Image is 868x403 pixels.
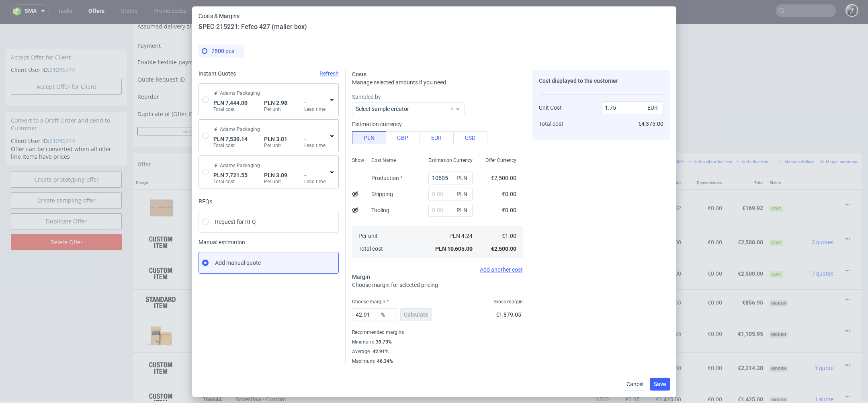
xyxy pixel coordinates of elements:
[141,295,181,325] img: 251596-padded-envelope-6
[428,204,473,217] input: 0.00
[576,292,612,329] td: 15 x 100
[293,208,322,214] span: SPEC- 215221
[770,216,783,223] span: Sent
[612,234,643,266] td: €1.00
[643,292,684,329] td: €1,105.95
[6,113,127,142] div: Offer can be converted when all offer line items have prices
[137,103,264,112] button: Force CRM resync
[612,166,643,203] td: €4.72
[199,70,339,77] div: Instant Quotes
[264,100,287,106] span: PLN 2.98
[199,153,233,166] th: ID
[643,329,684,360] td: €2,214.30
[576,266,612,292] td: 15 x 100
[211,48,234,54] span: 2500 pcs
[235,237,573,262] div: Boxesflow • Custom
[304,178,325,185] label: Lead time
[684,153,725,166] th: Dependencies
[264,136,287,142] span: PLN 3.01
[235,238,291,246] span: Fefco 427 (mailer box)
[137,84,276,102] td: Duplicate of (Offer ID)
[235,256,268,261] span: Source:
[199,239,339,245] span: Manual estimation
[650,378,670,391] button: Save
[612,292,643,329] td: €73.73
[203,372,222,379] strong: 766644
[252,256,268,261] a: CAOR-8
[49,113,75,121] a: 21296744
[643,203,684,234] td: €2,500.00
[725,234,766,266] td: €2,500.00
[725,266,766,292] td: €856.95
[352,299,389,305] label: Choose margin
[815,341,833,348] span: 1 quote
[235,180,356,188] span: Ruban adhésif kraft personnalisé X50 (6000 x 5 cm)
[319,70,339,77] span: Refresh
[612,360,643,391] td: €0.95
[137,137,151,144] span: Offer
[539,121,563,127] span: Total cost
[623,378,647,391] button: Cancel
[220,162,260,169] span: Adams Packaging
[352,121,402,127] label: Estimation currency
[352,266,523,273] div: Add another cost
[643,234,684,266] td: €2,500.00
[264,172,287,178] span: PLN 3.09
[371,175,403,181] label: Production
[213,100,248,106] span: PLN 7,444.00
[208,36,215,42] img: Hokodo
[820,136,857,140] small: Margin summary
[232,153,576,166] th: Name
[643,266,684,292] td: €856.95
[684,266,725,292] td: €0.00
[352,274,370,280] span: Margin
[11,148,122,164] a: Create prototyping offer
[576,203,612,234] td: 2500
[213,142,248,149] label: Total cost
[646,102,662,113] span: EUR
[264,106,287,113] label: Per unit
[137,33,276,49] td: Enable flexible payments
[220,90,260,96] span: Adams Packaging
[812,215,833,222] span: 3 quotes
[203,215,222,222] strong: 768645
[491,245,516,252] span: €2,500.00
[141,209,181,229] img: ico-item-custom-a8f9c3db6a5631ce2f509e228e8b95abde266dc4376634de7b166047de09ff05.png
[684,292,725,329] td: €0.00
[203,307,222,313] strong: 766640
[220,126,260,133] span: Adams Packaging
[766,153,800,166] th: Status
[442,103,485,112] input: Save
[304,142,325,149] label: Lead time
[428,188,473,200] input: 0.00
[626,381,643,387] span: Cancel
[352,308,397,321] input: 0.00
[684,203,725,234] td: €0.00
[643,153,684,166] th: Net Total
[264,178,287,185] label: Per unit
[420,131,454,144] button: EUR
[304,106,325,113] label: Lead time
[778,136,814,140] small: Manage dielines
[141,169,181,200] img: 646933-kraft-tape
[304,172,325,178] span: -
[379,309,395,320] span: %
[435,245,473,252] span: PLN 10,605.00
[141,240,181,260] img: ico-item-custom-a8f9c3db6a5631ce2f509e228e8b95abde266dc4376634de7b166047de09ff05.png
[725,360,766,391] td: €1,425.00
[203,276,222,282] strong: 766638
[137,68,276,84] td: Reorder
[133,153,199,166] th: Design
[235,307,356,315] span: Enveloppe bulle éco personnalisée PE38 16.5 x 21.5 cm
[213,106,248,113] label: Total cost
[453,131,487,144] button: USD
[371,348,389,355] div: 42.91%
[284,85,479,96] input: Only numbers
[199,13,307,19] span: Costs & Margins
[352,79,446,86] span: Manage selected amounts if you need
[493,299,523,305] span: Gross margin
[235,275,356,283] span: Enveloppe bulle éco personnalisée PE38 16.5 x 21.5 cm
[371,191,393,197] label: Shipping
[11,55,122,71] button: Accept Offer for Client
[304,100,325,106] span: -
